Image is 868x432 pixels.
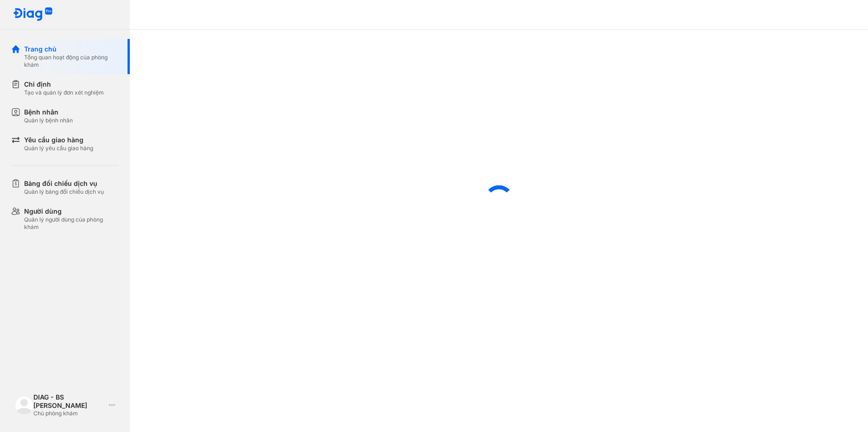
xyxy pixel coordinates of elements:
[24,135,93,145] div: Yêu cầu giao hàng
[33,393,105,410] div: DIAG - BS [PERSON_NAME]
[24,80,104,89] div: Chỉ định
[24,179,104,188] div: Bảng đối chiếu dịch vụ
[33,410,105,417] div: Chủ phòng khám
[24,89,104,96] div: Tạo và quản lý đơn xét nghiệm
[24,117,73,124] div: Quản lý bệnh nhân
[24,54,119,69] div: Tổng quan hoạt động của phòng khám
[24,44,119,54] div: Trang chủ
[24,207,119,216] div: Người dùng
[24,108,73,117] div: Bệnh nhân
[24,188,104,196] div: Quản lý bảng đối chiếu dịch vụ
[15,396,33,414] img: logo
[24,145,93,152] div: Quản lý yêu cầu giao hàng
[13,7,53,22] img: logo
[24,216,119,231] div: Quản lý người dùng của phòng khám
